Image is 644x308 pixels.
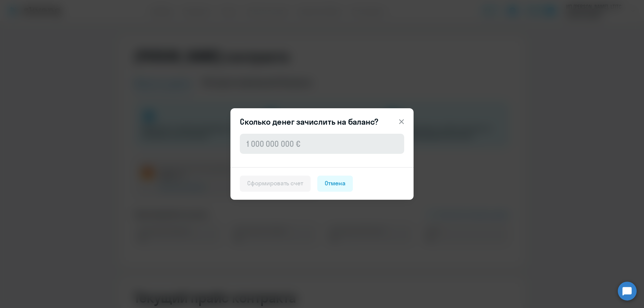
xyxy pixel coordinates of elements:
div: Отмена [325,179,345,188]
button: Сформировать счет [240,176,311,192]
div: Сформировать счет [247,179,303,188]
button: Отмена [317,176,353,192]
header: Сколько денег зачислить на баланс? [230,116,414,127]
input: 1 000 000 000 € [240,134,404,154]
